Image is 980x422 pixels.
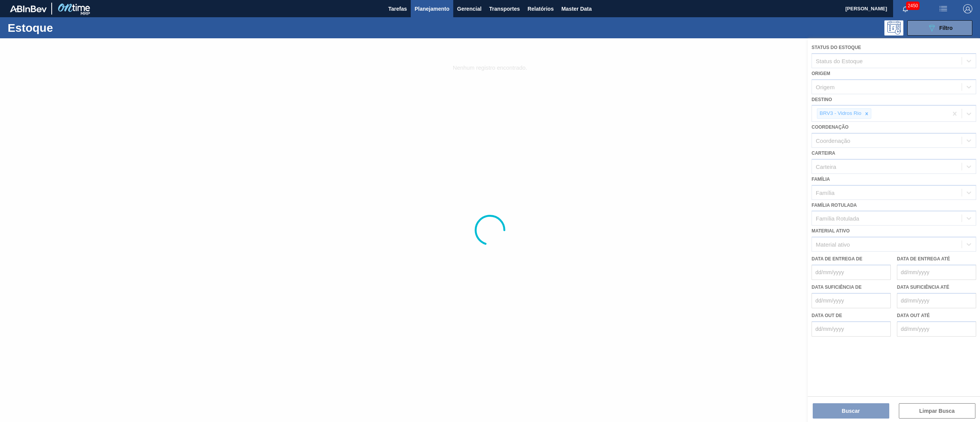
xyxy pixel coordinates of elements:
[10,5,47,12] img: TNhmsLtSVTkK8tSr43FrP2fwEKptu5GPRR3wAAAABJRU5ErkJggg==
[884,20,903,36] div: Pogramando: nenhum usuário selecionado
[8,23,127,32] h1: Estoque
[907,20,972,36] button: Filtro
[939,4,948,13] img: userActions
[489,4,520,13] span: Transportes
[939,25,953,31] span: Filtro
[963,4,972,13] img: Logout
[561,4,591,13] span: Master Data
[388,4,407,13] span: Tarefas
[457,4,482,13] span: Gerencial
[893,3,918,14] button: Notificações
[528,4,554,13] span: Relatórios
[415,4,449,13] span: Planejamento
[906,2,920,10] span: 2450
